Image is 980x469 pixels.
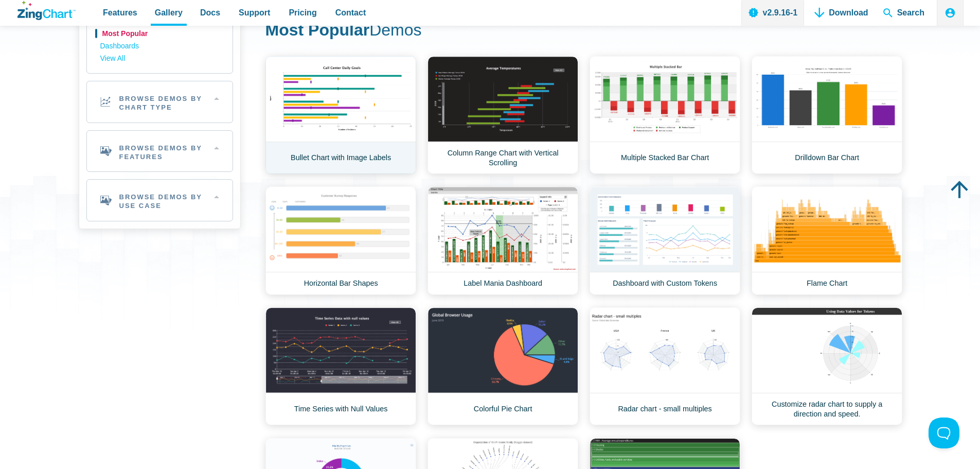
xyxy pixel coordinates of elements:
[265,307,416,425] a: Time Series with Null Values
[752,186,902,295] a: Flame Chart
[335,6,366,20] span: Contact
[87,81,233,123] h2: Browse Demos By Chart Type
[752,307,902,425] a: Customize radar chart to supply a direction and speed.
[427,307,578,425] a: Colorful Pie Chart
[100,28,219,40] a: Most Popular
[752,56,902,174] a: Drilldown Bar Chart
[265,186,416,295] a: Horizontal Bar Shapes
[590,56,740,174] a: Multiple Stacked Bar Chart
[929,418,959,448] iframe: Toggle Customer Support
[265,20,902,43] h1: Demos
[239,6,270,20] span: Support
[87,131,233,172] h2: Browse Demos By Features
[100,53,219,65] a: View All
[265,21,370,39] strong: Most Popular
[87,180,233,221] h2: Browse Demos By Use Case
[155,6,183,20] span: Gallery
[427,186,578,295] a: Label Mania Dashboard
[100,40,219,53] a: Dashboards
[17,1,76,20] a: ZingChart Logo. Click to return to the homepage
[200,6,220,20] span: Docs
[590,307,740,425] a: Radar chart - small multiples
[427,56,578,174] a: Column Range Chart with Vertical Scrolling
[103,6,137,20] span: Features
[265,56,416,174] a: Bullet Chart with Image Labels
[289,6,316,20] span: Pricing
[590,186,740,295] a: Dashboard with Custom Tokens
